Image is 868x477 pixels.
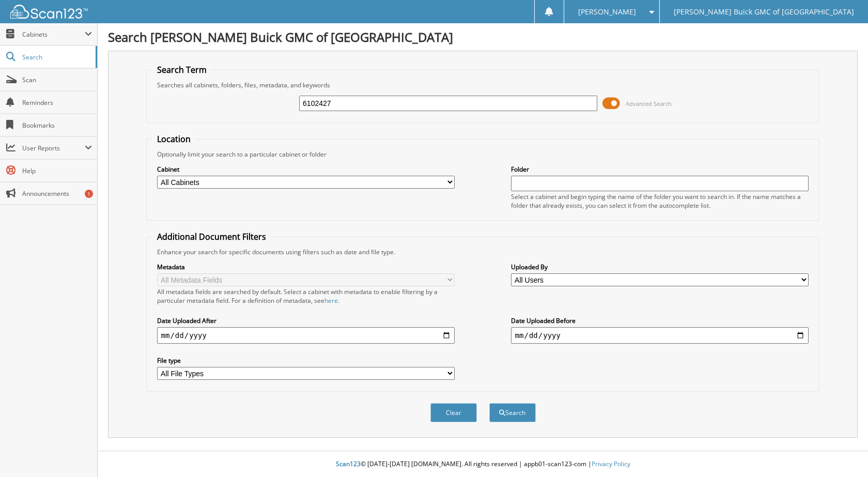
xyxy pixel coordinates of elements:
[157,263,455,271] label: Metadata
[430,403,477,422] button: Clear
[157,287,455,305] div: All metadata fields are searched by default. Select a cabinet with metadata to enable filtering b...
[511,263,809,271] label: Uploaded By
[98,452,868,477] div: © [DATE]-[DATE] [DOMAIN_NAME]. All rights reserved | appb01-scan123-com |
[22,30,85,39] span: Cabinets
[22,189,92,198] span: Announcements
[157,316,455,325] label: Date Uploaded After
[152,133,196,145] legend: Location
[22,75,92,84] span: Scan
[10,5,88,19] img: scan123-logo-white.svg
[578,9,636,15] span: [PERSON_NAME]
[489,403,536,422] button: Search
[152,150,814,159] div: Optionally limit your search to a particular cabinet or folder
[511,165,809,174] label: Folder
[22,53,90,61] span: Search
[22,144,85,152] span: User Reports
[674,9,854,15] span: [PERSON_NAME] Buick GMC of [GEOGRAPHIC_DATA]
[152,81,814,89] div: Searches all cabinets, folders, files, metadata, and keywords
[152,248,814,256] div: Enhance your search for specific documents using filters such as date and file type.
[85,190,93,198] div: 1
[336,459,361,468] span: Scan123
[592,459,630,468] a: Privacy Policy
[511,316,809,325] label: Date Uploaded Before
[152,231,271,242] legend: Additional Document Filters
[511,327,809,344] input: end
[157,327,455,344] input: start
[152,64,212,75] legend: Search Term
[22,166,92,175] span: Help
[22,98,92,107] span: Reminders
[22,121,92,130] span: Bookmarks
[324,296,338,305] a: here
[157,356,455,365] label: File type
[157,165,455,174] label: Cabinet
[108,28,858,45] h1: Search [PERSON_NAME] Buick GMC of [GEOGRAPHIC_DATA]
[626,100,672,107] span: Advanced Search
[511,192,809,210] div: Select a cabinet and begin typing the name of the folder you want to search in. If the name match...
